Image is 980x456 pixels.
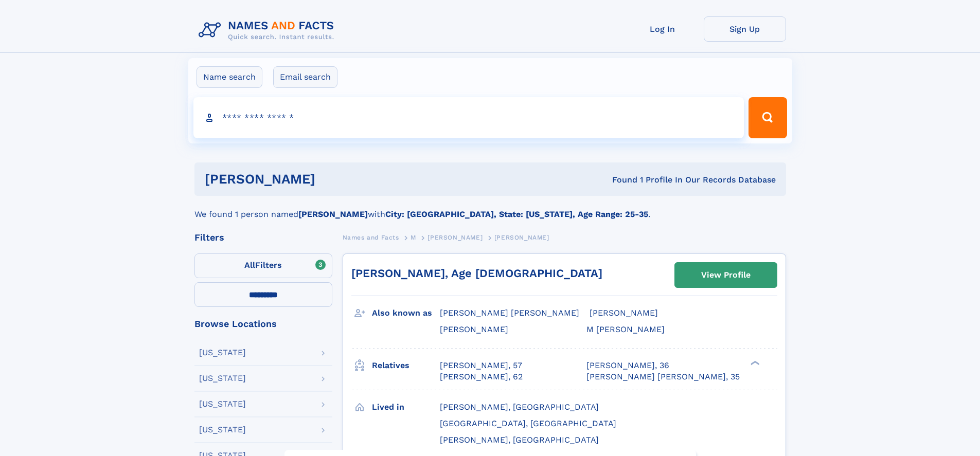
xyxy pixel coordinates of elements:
[440,324,508,334] span: [PERSON_NAME]
[351,267,602,280] a: [PERSON_NAME], Age [DEMOGRAPHIC_DATA]
[440,371,523,382] a: [PERSON_NAME], 62
[586,360,669,371] a: [PERSON_NAME], 36
[701,263,751,287] div: View Profile
[586,324,665,334] span: M [PERSON_NAME]
[298,209,368,219] b: [PERSON_NAME]
[621,16,704,42] a: Log In
[385,209,648,219] b: City: [GEOGRAPHIC_DATA], State: [US_STATE], Age Range: 25-35
[244,260,255,270] span: All
[194,253,332,278] label: Filters
[440,402,599,412] span: [PERSON_NAME], [GEOGRAPHIC_DATA]
[411,231,416,244] a: M
[586,371,740,382] a: [PERSON_NAME] [PERSON_NAME], 35
[194,16,343,44] img: Logo Names and Facts
[411,234,416,241] span: M
[199,349,246,357] div: [US_STATE]
[748,359,760,366] div: ❯
[199,400,246,408] div: [US_STATE]
[273,66,337,88] label: Email search
[372,304,440,322] h3: Also known as
[427,231,483,244] a: [PERSON_NAME]
[194,196,786,221] div: We found 1 person named with .
[205,173,464,186] h1: [PERSON_NAME]
[590,308,658,318] span: [PERSON_NAME]
[440,308,579,318] span: [PERSON_NAME] [PERSON_NAME]
[494,234,549,241] span: [PERSON_NAME]
[675,263,777,287] a: View Profile
[197,66,262,88] label: Name search
[199,374,246,382] div: [US_STATE]
[704,16,786,42] a: Sign Up
[194,233,332,242] div: Filters
[193,97,744,138] input: search input
[427,234,483,241] span: [PERSON_NAME]
[343,231,399,244] a: Names and Facts
[749,97,787,138] button: Search Button
[194,319,332,329] div: Browse Locations
[199,426,246,434] div: [US_STATE]
[372,357,440,374] h3: Relatives
[372,398,440,416] h3: Lived in
[440,360,522,371] a: [PERSON_NAME], 57
[440,435,599,445] span: [PERSON_NAME], [GEOGRAPHIC_DATA]
[464,174,776,186] div: Found 1 Profile In Our Records Database
[440,418,616,428] span: [GEOGRAPHIC_DATA], [GEOGRAPHIC_DATA]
